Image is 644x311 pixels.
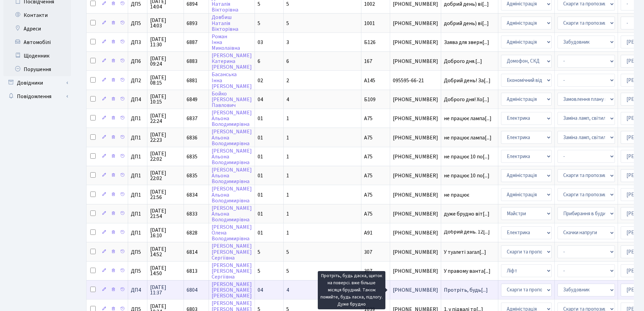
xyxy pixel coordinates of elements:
span: 5 [258,248,260,256]
span: 04 [258,96,263,103]
a: Автомобілі [3,36,71,49]
span: 6813 [187,267,197,275]
span: [PHONE_NUMBER] [393,135,438,140]
a: [PERSON_NAME]АльонаВолодимирівна [212,185,252,204]
span: А145 [364,77,375,84]
span: добрий день) ві[...] [444,20,489,27]
span: 1 [286,153,289,160]
span: 6836 [187,134,197,141]
span: дуже брудно віт[...] [444,210,490,218]
span: ДП1 [131,192,144,198]
a: [PERSON_NAME][PERSON_NAME][PERSON_NAME] [212,281,252,299]
a: [PERSON_NAME][PERSON_NAME]Сергіївна [212,243,252,262]
a: [PERSON_NAME]АльонаВолодимирівна [212,128,252,147]
a: Щоденник [3,49,71,63]
span: 1 [286,115,289,122]
span: 6894 [187,0,197,8]
span: 6893 [187,20,197,27]
span: ДП5 [131,1,144,7]
span: [DATE] 16:10 [150,227,181,238]
a: [PERSON_NAME]ОленаВолодимирівна [212,223,252,242]
span: ДП4 [131,97,144,102]
span: 307 [364,248,372,256]
span: [PHONE_NUMBER] [393,1,438,7]
span: 6 [286,58,289,65]
span: 5 [258,267,260,275]
span: 6834 [187,191,197,199]
span: [DATE] 22:02 [150,151,181,162]
a: Повідомлення [3,90,71,103]
span: А75 [364,191,373,199]
span: 02 [258,77,263,84]
span: [DATE] 11:30 [150,37,181,47]
span: 01 [258,115,263,122]
span: 1 [286,210,289,218]
span: не працює лампа[...] [444,115,492,122]
span: Протріть, будь[...] [444,286,488,294]
span: 1 [286,172,289,179]
span: [DATE] 14:52 [150,246,181,257]
span: [PHONE_NUMBER] [393,173,438,178]
span: Б109 [364,96,376,103]
span: [PHONE_NUMBER] [393,287,438,293]
a: [PERSON_NAME][PERSON_NAME]Сергіївна [212,262,252,281]
span: 5 [286,20,289,27]
span: не працює 10 по[...] [444,172,490,179]
span: 5 [258,0,260,8]
span: Доброго дня! Хо[...] [444,96,489,103]
span: [DATE] 22:23 [150,132,181,143]
span: [PHONE_NUMBER] [393,192,438,198]
span: 1002 [364,0,375,8]
span: 5 [286,248,289,256]
span: добрий день) ві[...] [444,0,489,8]
span: не працює лампа[...] [444,134,492,141]
span: 3 [286,39,289,46]
span: ДП1 [131,211,144,217]
span: [DATE] 21:54 [150,208,181,219]
span: 6804 [187,286,197,294]
span: 5 [258,20,260,27]
span: [PHONE_NUMBER] [393,211,438,217]
span: [PHONE_NUMBER] [393,116,438,121]
span: 6883 [187,58,197,65]
a: Довідники [3,76,71,90]
span: У туалеті загал[...] [444,248,486,256]
a: [PERSON_NAME]Катерина[PERSON_NAME] [212,52,252,71]
span: Добрий день! За[...] [444,77,491,84]
span: [PHONE_NUMBER] [393,40,438,45]
span: ДП1 [131,173,144,178]
span: 01 [258,172,263,179]
span: ДП2 [131,78,144,83]
span: не працює [444,192,495,198]
a: РоманІннаМиколаївна [212,33,240,52]
span: [PHONE_NUMBER] [393,249,438,255]
a: Адреси [3,22,71,36]
span: Б126 [364,39,376,46]
span: 01 [258,153,263,160]
span: 6833 [187,210,197,218]
span: [DATE] 14:03 [150,18,181,28]
span: 307 [364,267,372,275]
span: ДП4 [131,287,144,293]
span: 6 [258,58,260,65]
span: ДП1 [131,135,144,140]
span: ДП5 [131,249,144,255]
span: У правому ванта[...] [444,267,491,275]
span: [DATE] 14:50 [150,265,181,276]
span: [PHONE_NUMBER] [393,154,438,159]
span: А91 [364,229,373,237]
span: 6837 [187,115,197,122]
span: 4 [286,286,289,294]
span: [PHONE_NUMBER] [393,268,438,274]
span: [PHONE_NUMBER] [393,230,438,236]
span: 6828 [187,229,197,237]
span: 167 [364,58,372,65]
span: А75 [364,210,373,218]
span: А75 [364,115,373,122]
span: А75 [364,172,373,179]
span: 01 [258,191,263,199]
a: Порушення [3,63,71,76]
a: Бойко[PERSON_NAME]Павлович [212,90,252,109]
span: Доброго дня.[...] [444,58,482,65]
span: 1 [286,191,289,199]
